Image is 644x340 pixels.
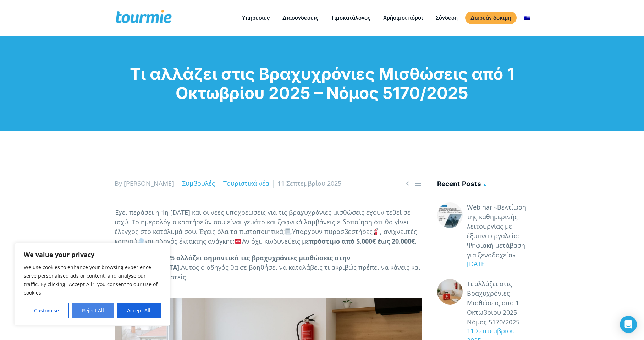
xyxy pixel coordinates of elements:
[403,179,412,188] span: Previous post
[465,12,517,24] a: Δωρεάν δοκιμή
[237,13,275,22] a: Υπηρεσίες
[24,263,161,297] p: We use cookies to enhance your browsing experience, serve personalised ads or content, and analys...
[115,208,422,246] p: Έχει περάσει η 1η [DATE] και οι νέες υποχρεώσεις για τις βραχυχρόνιες μισθώσεις έχουν τεθεί σε ισ...
[24,303,69,318] button: Customise
[620,316,637,333] div: Open Intercom Messenger
[414,179,422,188] a: 
[117,303,161,318] button: Accept All
[309,237,415,245] strong: πρόστιμο από 5.000€ έως 20.000€
[115,253,351,272] strong: Ο Νόμος 5170/2025 αλλάζει σημαντικά τις βραχυχρόνιες μισθώσεις στην [GEOGRAPHIC_DATA].
[467,202,530,260] a: Webinar «Βελτίωση της καθημερινής λειτουργίας με έξυπνα εργαλεία: Ψηφιακή μετάβαση για ξενοδοχεία»
[115,253,422,282] p: Αυτός ο οδηγός θα σε βοηθήσει να καταλάβεις τι ακριβώς πρέπει να κάνεις και πώς να προετοιμαστείς.
[72,303,114,318] button: Reject All
[378,13,428,22] a: Χρήσιμοι πόροι
[277,179,341,188] span: 11 Σεπτεμβρίου 2025
[467,279,530,327] a: Τι αλλάζει στις Βραχυχρόνιες Μισθώσεις από 1 Οκτωβρίου 2025 – Νόμος 5170/2025
[115,179,174,188] span: By [PERSON_NAME]
[277,13,324,22] a: Διασυνδέσεις
[430,13,463,22] a: Σύνδεση
[115,64,530,102] h1: Τι αλλάζει στις Βραχυχρόνιες Μισθώσεις από 1 Οκτωβρίου 2025 – Νόμος 5170/2025
[463,259,530,269] div: [DATE]
[403,179,412,188] a: 
[24,250,161,259] p: We value your privacy
[182,179,215,188] a: Συμβουλές
[437,179,530,190] h4: Recent posts
[326,13,376,22] a: Τιμοκατάλογος
[223,179,269,188] a: Τουριστικά νέα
